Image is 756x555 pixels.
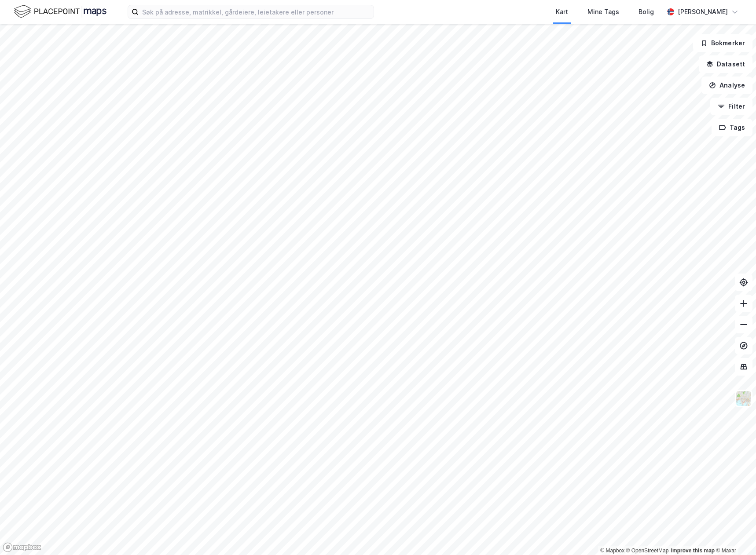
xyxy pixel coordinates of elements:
[712,513,756,555] iframe: Chat Widget
[710,98,752,115] button: Filter
[600,548,624,554] a: Mapbox
[678,7,728,17] div: [PERSON_NAME]
[3,542,41,552] a: Mapbox homepage
[699,55,752,73] button: Datasett
[735,390,752,407] img: Z
[626,548,669,554] a: OpenStreetMap
[712,119,752,136] button: Tags
[701,77,752,94] button: Analyse
[139,5,374,18] input: Søk på adresse, matrikkel, gårdeiere, leietakere eller personer
[671,548,715,554] a: Improve this map
[14,4,106,19] img: logo.f888ab2527a4732fd821a326f86c7f29.svg
[639,7,654,17] div: Bolig
[693,34,752,52] button: Bokmerker
[556,7,568,17] div: Kart
[712,513,756,555] div: Kontrollprogram for chat
[587,7,619,17] div: Mine Tags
